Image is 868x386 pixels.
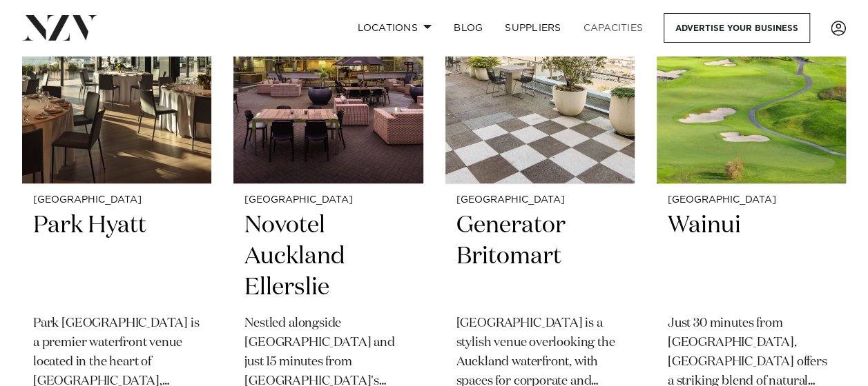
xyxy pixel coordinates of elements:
[244,210,412,303] h2: Novotel Auckland Ellerslie
[668,210,835,303] h2: Wainui
[22,15,97,40] img: nzv-logo.png
[33,195,200,205] small: [GEOGRAPHIC_DATA]
[664,13,810,43] a: Advertise your business
[494,13,572,43] a: SUPPLIERS
[443,13,494,43] a: BLOG
[33,210,200,303] h2: Park Hyatt
[244,195,412,205] small: [GEOGRAPHIC_DATA]
[668,195,835,205] small: [GEOGRAPHIC_DATA]
[456,210,624,303] h2: Generator Britomart
[456,195,624,205] small: [GEOGRAPHIC_DATA]
[346,13,443,43] a: Locations
[572,13,655,43] a: Capacities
